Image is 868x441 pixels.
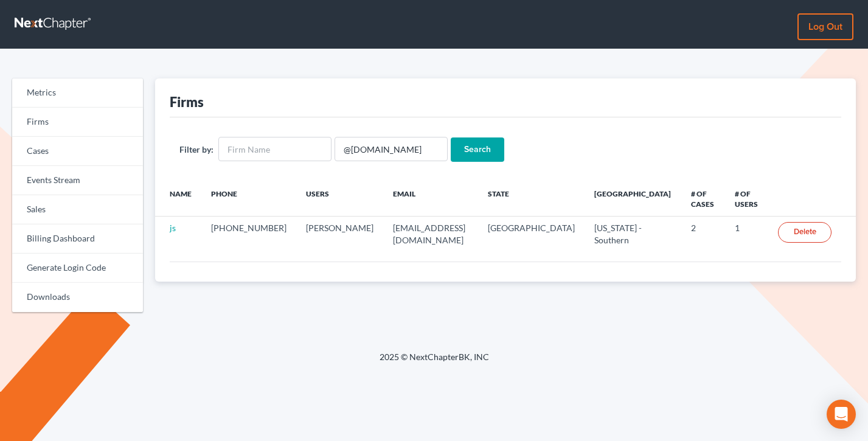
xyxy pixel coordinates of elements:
[778,222,832,243] a: Delete
[296,181,383,217] th: Users
[12,195,143,224] a: Sales
[681,217,724,252] td: 2
[478,181,585,217] th: State
[12,108,143,137] a: Firms
[170,223,176,233] a: js
[170,93,204,111] div: Firms
[383,181,479,217] th: Email
[12,137,143,166] a: Cases
[827,400,856,429] div: Open Intercom Messenger
[12,224,143,254] a: Billing Dashboard
[478,217,585,252] td: [GEOGRAPHIC_DATA]
[681,181,724,217] th: # of Cases
[797,13,853,40] a: Log out
[179,143,214,156] label: Filter by:
[201,181,296,217] th: Phone
[88,351,781,373] div: 2025 © NextChapterBK, INC
[725,181,768,217] th: # of Users
[335,137,448,161] input: Users
[585,217,681,252] td: [US_STATE] - Southern
[12,254,143,283] a: Generate Login Code
[383,217,479,252] td: [EMAIL_ADDRESS][DOMAIN_NAME]
[12,166,143,195] a: Events Stream
[725,217,768,252] td: 1
[585,181,681,217] th: [GEOGRAPHIC_DATA]
[218,137,332,161] input: Firm Name
[296,217,383,252] td: [PERSON_NAME]
[451,137,504,162] input: Search
[155,181,201,217] th: Name
[201,217,296,252] td: [PHONE_NUMBER]
[12,78,143,108] a: Metrics
[12,283,143,312] a: Downloads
